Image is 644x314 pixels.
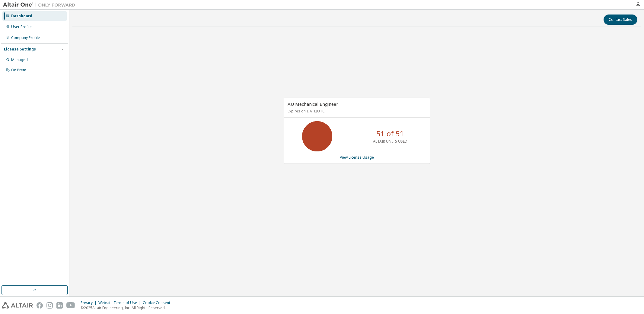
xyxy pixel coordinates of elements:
[11,68,26,73] div: On Prem
[81,300,98,305] div: Privacy
[143,300,174,305] div: Cookie Consent
[604,15,637,25] button: Contact Sales
[11,35,40,40] div: Company Profile
[4,47,36,52] div: License Settings
[373,139,407,144] p: ALTAIR UNITS USED
[66,302,75,309] img: youtube.svg
[288,108,425,114] p: Expires on [DATE] UTC
[11,57,28,62] div: Managed
[340,155,374,160] a: View License Usage
[11,24,32,29] div: User Profile
[56,302,63,309] img: linkedin.svg
[2,302,33,309] img: altair_logo.svg
[11,14,32,18] div: Dashboard
[37,302,43,309] img: facebook.svg
[98,300,143,305] div: Website Terms of Use
[3,2,78,8] img: Altair One
[288,101,338,107] span: AU Mechanical Engineer
[81,305,174,310] p: © 2025 Altair Engineering, Inc. All Rights Reserved.
[46,302,53,309] img: instagram.svg
[376,128,404,139] p: 51 of 51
